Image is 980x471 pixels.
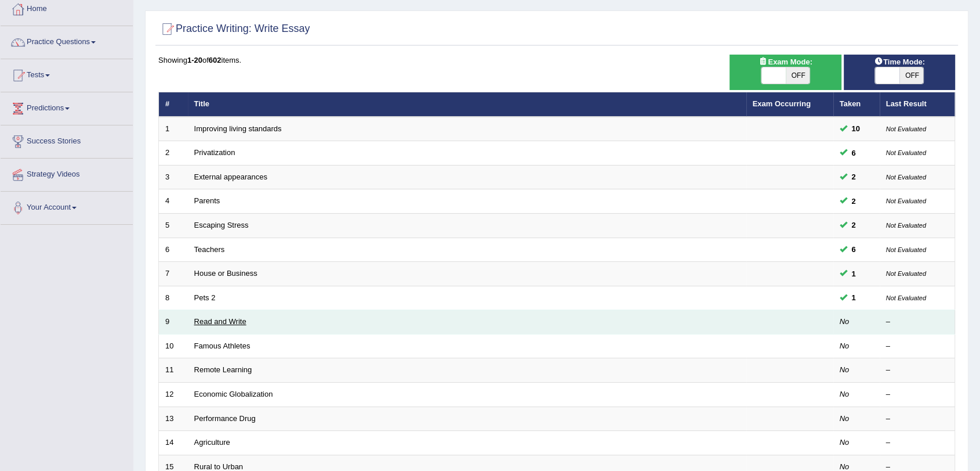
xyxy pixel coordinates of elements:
[194,462,244,471] a: Rural to Urban
[194,124,282,133] a: Improving living standards
[886,294,926,301] small: Not Evaluated
[1,159,133,188] a: Strategy Videos
[194,293,216,302] a: Pets 2
[159,92,188,117] th: #
[847,268,861,280] span: You can still take this question
[886,197,926,204] small: Not Evaluated
[840,341,850,350] em: No
[847,147,861,159] span: You can still take this question
[786,67,810,84] span: OFF
[886,222,926,229] small: Not Evaluated
[847,171,861,183] span: You can still take this question
[194,365,252,374] a: Remote Learning
[1,26,133,55] a: Practice Questions
[729,55,841,90] div: Show exams occurring in exams
[840,462,850,471] em: No
[886,341,949,352] div: –
[840,390,850,398] em: No
[886,149,926,156] small: Not Evaluated
[158,55,955,66] div: Showing of items.
[194,148,235,157] a: Privatization
[194,317,246,326] a: Read and Write
[159,165,188,189] td: 3
[886,389,949,400] div: –
[194,245,225,254] a: Teachers
[886,246,926,253] small: Not Evaluated
[159,407,188,431] td: 13
[1,59,133,88] a: Tests
[847,123,865,135] span: You can still take this question
[840,365,850,374] em: No
[847,219,861,231] span: You can still take this question
[194,438,230,447] a: Agriculture
[209,56,222,64] b: 602
[1,125,133,154] a: Success Stories
[159,214,188,238] td: 5
[886,414,949,425] div: –
[159,262,188,286] td: 7
[833,92,880,117] th: Taken
[194,221,249,229] a: Escaping Stress
[194,269,257,278] a: House or Business
[158,20,310,38] h2: Practice Writing: Write Essay
[194,172,267,181] a: External appearances
[194,196,220,205] a: Parents
[159,382,188,407] td: 12
[847,195,861,207] span: You can still take this question
[159,117,188,141] td: 1
[886,365,949,376] div: –
[886,317,949,328] div: –
[753,99,811,108] a: Exam Occurring
[847,243,861,256] span: You can still take this question
[886,437,949,448] div: –
[847,292,861,304] span: You can still take this question
[159,141,188,166] td: 2
[194,414,256,423] a: Performance Drug
[159,358,188,383] td: 11
[886,125,926,132] small: Not Evaluated
[840,414,850,423] em: No
[886,270,926,277] small: Not Evaluated
[840,438,850,447] em: No
[754,56,816,68] span: Exam Mode:
[1,192,133,221] a: Your Account
[194,390,273,398] a: Economic Globalization
[194,341,251,350] a: Famous Athletes
[899,67,924,84] span: OFF
[886,174,926,181] small: Not Evaluated
[159,189,188,214] td: 4
[159,286,188,310] td: 8
[159,238,188,262] td: 6
[187,56,202,64] b: 1-20
[880,92,955,117] th: Last Result
[188,92,746,117] th: Title
[840,317,850,326] em: No
[159,431,188,455] td: 14
[159,334,188,358] td: 10
[159,310,188,335] td: 9
[1,92,133,121] a: Predictions
[869,56,930,68] span: Time Mode:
